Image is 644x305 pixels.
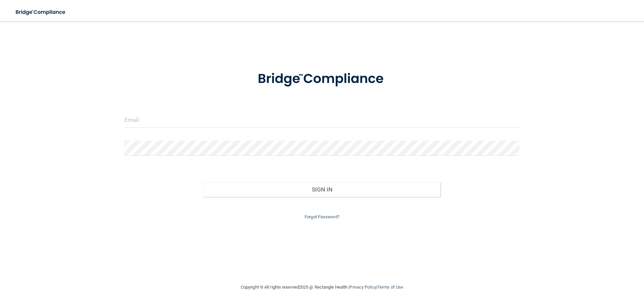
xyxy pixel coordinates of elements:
[350,285,376,290] a: Privacy Policy
[124,112,520,128] input: Email
[200,277,444,298] div: Copyright © All rights reserved 2025 @ Rectangle Health | |
[10,5,72,19] img: bridge_compliance_login_screen.278c3ca4.svg
[305,214,339,219] a: Forgot Password?
[204,182,441,197] button: Sign In
[244,62,400,96] img: bridge_compliance_login_screen.278c3ca4.svg
[377,285,403,290] a: Terms of Use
